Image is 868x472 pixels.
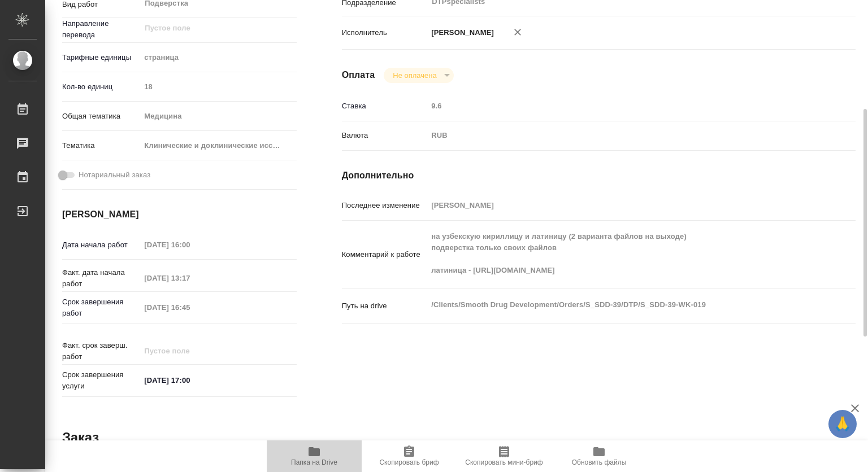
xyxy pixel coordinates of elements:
p: Ставка [342,100,428,112]
p: Путь на drive [342,300,428,312]
input: Пустое поле [140,78,296,95]
input: Пустое поле [140,343,239,359]
button: Удалить исполнителя [505,20,530,45]
p: Последнее изменение [342,200,428,211]
p: Тарифные единицы [62,52,140,63]
p: Срок завершения работ [62,296,140,319]
button: Обновить файлы [552,440,646,472]
button: Не оплачена [389,71,440,80]
h4: [PERSON_NAME] [62,208,297,221]
p: Направление перевода [62,18,140,41]
p: Тематика [62,140,140,151]
p: Общая тематика [62,111,140,122]
h2: Заказ [62,429,99,447]
div: Не оплачена [384,68,453,83]
button: 🙏 [828,410,857,438]
span: Скопировать бриф [379,458,439,466]
span: Нотариальный заказ [79,169,150,181]
input: Пустое поле [140,237,239,253]
p: Дата начала работ [62,239,140,251]
span: Папка на Drive [291,458,337,466]
textarea: на узбекскую кириллицу и латиницу (2 варианта файлов на выходе) подверстка только своих файлов ла... [427,227,813,280]
div: Медицина [140,107,296,126]
p: Валюта [342,130,428,141]
textarea: /Clients/Smooth Drug Development/Orders/S_SDD-39/DTP/S_SDD-39-WK-019 [427,295,813,314]
button: Скопировать бриф [362,440,457,472]
span: Обновить файлы [572,458,627,466]
p: Кол-во единиц [62,81,140,93]
button: Папка на Drive [267,440,362,472]
div: RUB [427,126,813,145]
div: страница [140,48,296,67]
input: ✎ Введи что-нибудь [140,372,239,388]
p: Комментарий к работе [342,249,428,260]
h4: Дополнительно [342,169,856,182]
p: Исполнитель [342,27,428,38]
input: Пустое поле [427,197,813,213]
p: [PERSON_NAME] [427,27,494,38]
h4: Оплата [342,68,375,82]
button: Скопировать мини-бриф [457,440,552,472]
input: Пустое поле [144,21,270,35]
div: Клинические и доклинические исследования [140,136,296,155]
input: Пустое поле [427,98,813,114]
input: Пустое поле [140,299,239,316]
p: Срок завершения услуги [62,369,140,392]
p: Факт. срок заверш. работ [62,340,140,362]
span: 🙏 [833,412,852,436]
p: Факт. дата начала работ [62,267,140,290]
input: Пустое поле [140,270,239,286]
span: Скопировать мини-бриф [465,458,542,466]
